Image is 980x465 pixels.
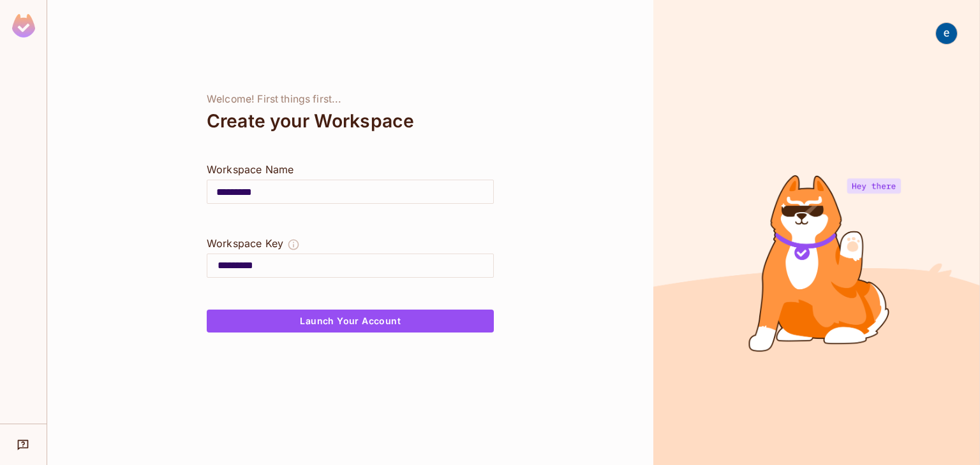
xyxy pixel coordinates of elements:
[207,310,494,333] button: Launch Your Account
[287,236,300,254] button: The Workspace Key is unique, and serves as the identifier of your workspace.
[936,23,957,44] img: ezhil arumugam
[207,106,494,136] div: Create your Workspace
[12,14,35,38] img: SReyMgAAAABJRU5ErkJggg==
[9,432,38,457] div: Help & Updates
[207,162,494,177] div: Workspace Name
[207,93,494,106] div: Welcome! First things first...
[207,236,283,251] div: Workspace Key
